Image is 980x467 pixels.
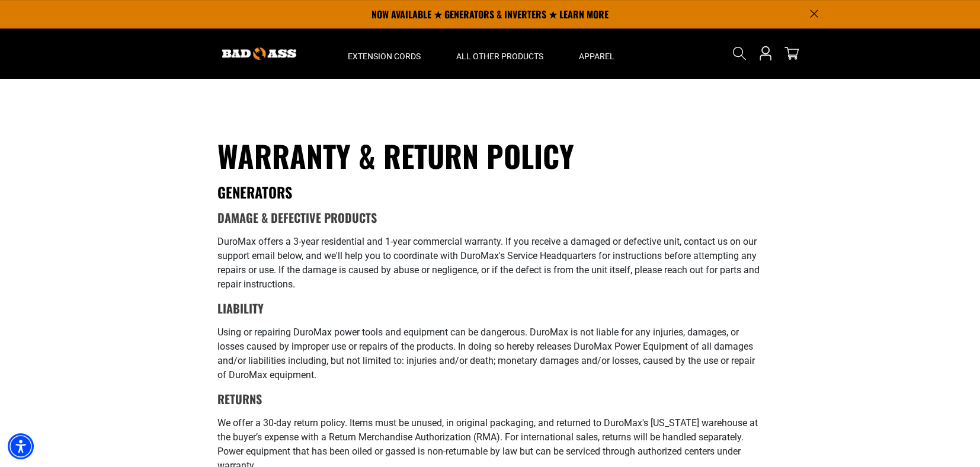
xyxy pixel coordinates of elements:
[217,390,262,408] strong: Returns
[330,28,438,78] summary: Extension Cords
[756,28,775,78] a: Open this option
[8,433,34,459] div: Accessibility Menu
[730,44,749,63] summary: Search
[561,28,632,78] summary: Apparel
[438,28,561,78] summary: All Other Products
[217,181,292,203] strong: GENERATORS
[217,299,264,317] strong: Liability
[456,51,543,62] span: All Other Products
[348,51,421,62] span: Extension Cords
[222,47,296,60] img: Bad Ass Extension Cords
[217,235,763,292] p: DuroMax offers a 3-year residential and 1-year commercial warranty. If you receive a damaged or d...
[217,209,377,226] strong: Damage & Defective Products
[217,325,763,382] p: Using or repairing DuroMax power tools and equipment can be dangerous. DuroMax is not liable for ...
[782,46,801,60] a: cart
[217,133,574,177] strong: Warranty & Return Policy
[579,51,614,62] span: Apparel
